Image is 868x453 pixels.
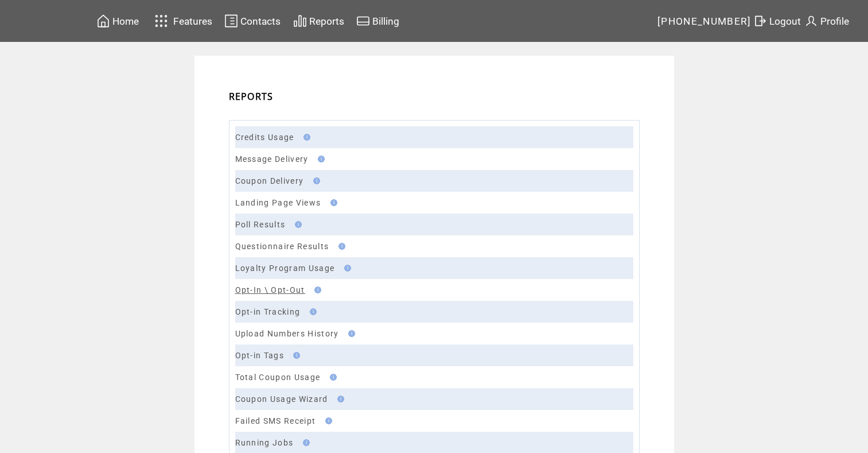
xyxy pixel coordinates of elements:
[235,329,339,338] a: Upload Numbers History
[310,177,320,184] img: help.gif
[753,14,767,28] img: exit.svg
[291,12,346,30] a: Reports
[752,12,803,30] a: Logout
[309,16,344,27] span: Reports
[96,14,110,28] img: home.svg
[355,12,401,30] a: Billing
[769,16,801,27] span: Logout
[341,265,351,272] img: help.gif
[335,243,345,250] img: help.gif
[235,133,294,142] a: Credits Usage
[235,307,301,316] a: Opt-in Tracking
[151,11,172,30] img: features.svg
[345,330,355,337] img: help.gif
[804,14,818,28] img: profile.svg
[173,16,212,27] span: Features
[150,10,215,32] a: Features
[334,396,344,402] img: help.gif
[235,351,285,360] a: Opt-in Tags
[372,16,399,27] span: Billing
[291,221,302,228] img: help.gif
[235,198,321,207] a: Landing Page Views
[229,90,274,103] span: REPORTS
[235,264,335,273] a: Loyalty Program Usage
[235,242,329,251] a: Questionnaire Results
[224,14,238,28] img: contacts.svg
[235,438,294,447] a: Running Jobs
[314,156,325,162] img: help.gif
[322,417,332,424] img: help.gif
[306,308,317,315] img: help.gif
[223,12,282,30] a: Contacts
[300,134,310,141] img: help.gif
[356,14,370,28] img: creidtcard.svg
[327,199,337,206] img: help.gif
[112,16,139,27] span: Home
[311,286,321,293] img: help.gif
[240,16,281,27] span: Contacts
[235,394,328,404] a: Coupon Usage Wizard
[803,12,851,30] a: Profile
[95,12,141,30] a: Home
[235,416,316,425] a: Failed SMS Receipt
[290,352,300,359] img: help.gif
[657,16,752,27] span: [PHONE_NUMBER]
[299,439,310,446] img: help.gif
[235,285,305,295] a: Opt-In \ Opt-Out
[293,14,307,28] img: chart.svg
[235,176,304,185] a: Coupon Delivery
[235,154,309,164] a: Message Delivery
[820,16,849,27] span: Profile
[326,374,337,381] img: help.gif
[235,220,286,229] a: Poll Results
[235,373,321,382] a: Total Coupon Usage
